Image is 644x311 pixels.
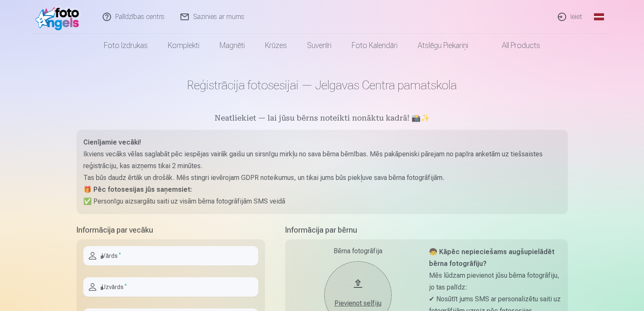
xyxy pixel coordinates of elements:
[285,224,568,236] h5: Informācija par bērnu
[209,34,255,57] a: Magnēti
[292,246,424,256] div: Bērna fotogrāfija
[77,224,265,236] h5: Informācija par vecāku
[35,3,84,30] img: /fa1
[77,78,568,93] h1: Reģistrācija fotosesijai — Jelgavas Centra pamatskola
[83,185,192,193] strong: 🎁 Pēc fotosesijas jūs saņemsiet:
[83,138,141,146] strong: Cienījamie vecāki!
[83,172,561,184] p: Tas būs daudz ērtāk un drošāk. Mēs stingri ievērojam GDPR noteikumus, un tikai jums būs piekļuve ...
[83,196,561,207] p: ✅ Personīgu aizsargātu saiti uz visām bērna fotogrāfijām SMS veidā
[333,298,383,308] div: Pievienot selfiju
[342,34,408,57] a: Foto kalendāri
[94,34,158,57] a: Foto izdrukas
[255,34,297,57] a: Krūzes
[429,270,561,293] p: Mēs lūdzam pievienot jūsu bērna fotogrāfiju, jo tas palīdz:
[77,113,568,125] h5: Neatliekiet — lai jūsu bērns noteikti nonāktu kadrā! 📸✨
[158,34,209,57] a: Komplekti
[297,34,342,57] a: Suvenīri
[408,34,478,57] a: Atslēgu piekariņi
[83,148,561,172] p: Ikviens vecāks vēlas saglabāt pēc iespējas vairāk gaišu un sirsnīgu mirkļu no sava bērna bērnības...
[429,248,554,268] strong: 🧒 Kāpēc nepieciešams augšupielādēt bērna fotogrāfiju?
[478,34,550,57] a: All products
